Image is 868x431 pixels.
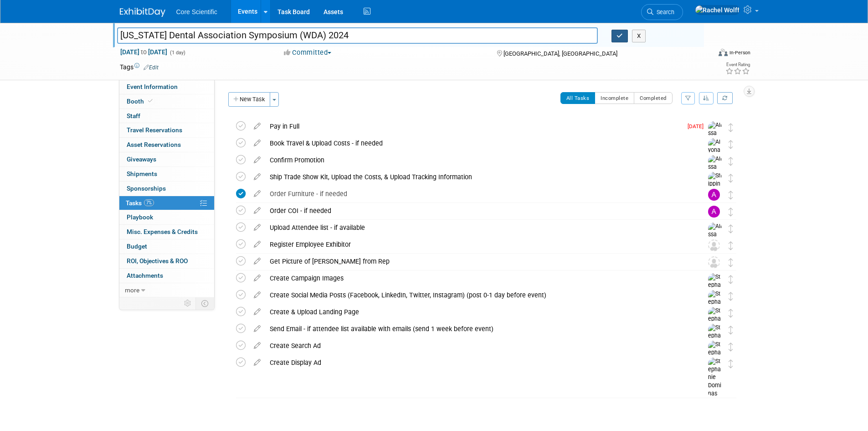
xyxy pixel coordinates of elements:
[708,121,722,154] img: Alissa Schlosser
[265,220,690,235] div: Upload Attendee list - if available
[249,240,265,249] a: edit
[708,273,722,313] img: Stephanie Dominas
[729,326,733,334] i: Move task
[265,203,690,218] div: Order COI - if needed
[119,210,214,224] a: Playbook
[725,62,750,67] div: Event Rating
[120,8,165,17] img: ExhibitDay
[632,30,646,42] button: X
[265,254,690,269] div: Get Picture of [PERSON_NAME] from Rep
[249,291,265,299] a: edit
[708,138,722,178] img: Alyona Yurchenko
[641,4,683,20] a: Search
[729,157,733,166] i: Move task
[595,92,634,104] button: Incomplete
[127,272,163,279] span: Attachments
[708,307,722,347] img: Stephanie Dominas
[119,109,214,123] a: Staff
[708,206,720,218] img: Alexandra Briordy
[249,257,265,265] a: edit
[119,138,214,152] a: Asset Reservations
[708,256,720,268] img: Unassigned
[560,92,596,104] button: All Tasks
[708,155,722,187] img: Alissa Schlosser
[127,141,181,148] span: Asset Reservations
[729,191,733,199] i: Move task
[729,224,733,233] i: Move task
[265,355,690,370] div: Create Display Ad
[729,123,733,132] i: Move task
[717,92,733,104] a: Refresh
[249,190,265,198] a: edit
[265,152,690,168] div: Confirm Promotion
[127,257,188,265] span: ROI, Objectives & ROO
[176,8,217,16] span: Core Scientific
[265,135,690,151] div: Book Travel & Upload Costs - if needed
[729,241,733,250] i: Move task
[119,80,214,94] a: Event Information
[169,50,185,56] span: (1 day)
[127,170,157,177] span: Shipments
[249,308,265,316] a: edit
[729,208,733,216] i: Move task
[127,156,156,163] span: Giveaways
[265,287,690,303] div: Create Social Media Posts (Facebook, LinkedIn, Twitter, Instagram) (post 0-1 day before event)
[249,207,265,215] a: edit
[139,48,148,56] span: to
[126,199,154,207] span: Tasks
[127,228,198,235] span: Misc. Expenses & Credits
[127,83,178,90] span: Event Information
[708,341,722,381] img: Stephanie Dominas
[127,213,153,221] span: Playbook
[708,223,722,255] img: Alissa Schlosser
[120,48,168,56] span: [DATE] [DATE]
[708,324,722,364] img: Stephanie Dominas
[729,275,733,284] i: Move task
[127,126,182,134] span: Travel Reservations
[265,321,690,337] div: Send Email - if attendee list available with emails (send 1 week before event)
[249,223,265,232] a: edit
[127,98,154,105] span: Booth
[249,173,265,181] a: edit
[119,239,214,254] a: Budget
[249,342,265,350] a: edit
[729,49,750,56] div: In-Person
[265,237,690,252] div: Register Employee Exhibitor
[265,169,690,185] div: Ship Trade Show Kit, Upload the Costs, & Upload Tracking Information
[119,94,214,109] a: Booth
[708,358,722,398] img: Stephanie Dominas
[708,172,722,212] img: Shipping Team
[695,5,740,15] img: Rachel Wolff
[119,182,214,196] a: Sponsorships
[634,92,673,104] button: Completed
[119,254,214,268] a: ROI, Objectives & ROO
[503,50,617,57] span: [GEOGRAPHIC_DATA], [GEOGRAPHIC_DATA]
[119,196,214,210] a: Tasks7%
[729,174,733,182] i: Move task
[729,140,733,149] i: Move task
[119,225,214,239] a: Misc. Expenses & Credits
[119,123,214,137] a: Travel Reservations
[708,189,720,201] img: Alexandra Briordy
[688,123,708,130] span: [DATE]
[249,274,265,282] a: edit
[657,47,751,61] div: Event Format
[228,92,270,107] button: New Task
[249,156,265,164] a: edit
[708,290,722,330] img: Stephanie Dominas
[148,99,153,104] i: Booth reservation complete
[265,186,690,202] div: Order Furniture - if needed
[125,286,139,294] span: more
[249,358,265,367] a: edit
[144,64,159,71] a: Edit
[265,270,690,286] div: Create Campaign Images
[729,258,733,267] i: Move task
[281,48,335,57] button: Committed
[119,269,214,283] a: Attachments
[180,297,196,309] td: Personalize Event Tab Strip
[249,139,265,147] a: edit
[265,304,690,320] div: Create & Upload Landing Page
[119,283,214,297] a: more
[265,338,690,353] div: Create Search Ad
[719,49,728,56] img: Format-Inperson.png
